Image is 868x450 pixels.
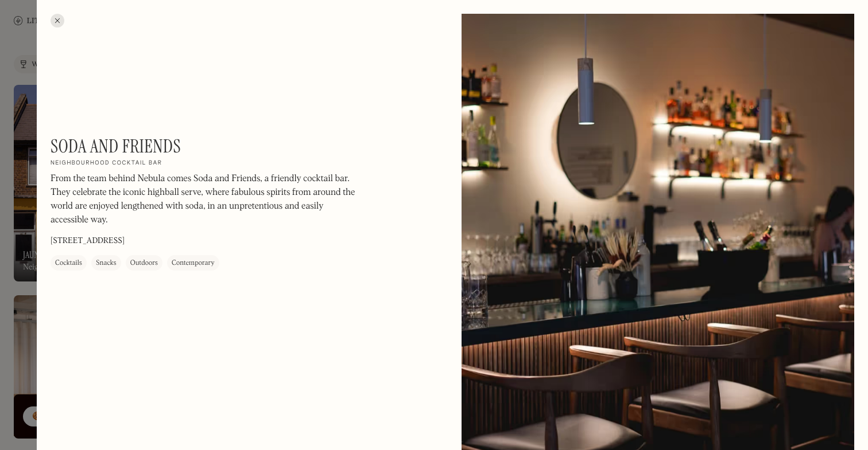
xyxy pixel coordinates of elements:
[51,159,162,167] h2: Neighbourhood cocktail bar
[51,235,125,247] p: [STREET_ADDRESS]
[55,257,82,269] div: Cocktails
[96,257,117,269] div: Snacks
[130,257,158,269] div: Outdoors
[172,257,215,269] div: Contemporary
[51,172,361,227] p: From the team behind Nebula comes Soda and Friends, a friendly cocktail bar. They celebrate the i...
[51,135,181,157] h1: Soda and Friends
